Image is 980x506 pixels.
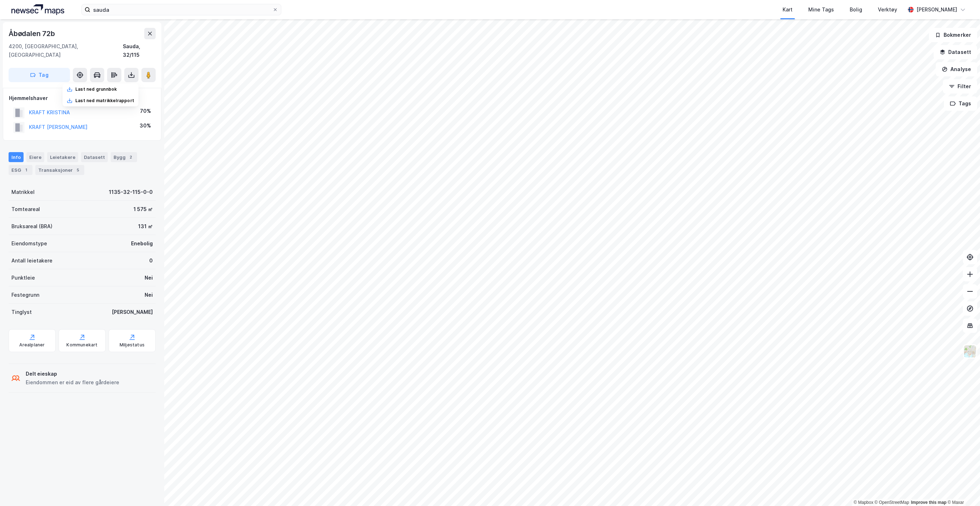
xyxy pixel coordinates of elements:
[134,205,153,214] div: 1 575 ㎡
[9,28,56,39] div: Åbødalen 72b
[120,342,145,348] div: Miljøstatus
[19,342,45,348] div: Arealplaner
[149,256,153,265] div: 0
[140,121,151,130] div: 30%
[11,205,40,214] div: Tomteareal
[944,96,977,111] button: Tags
[9,42,123,59] div: 4200, [GEOGRAPHIC_DATA], [GEOGRAPHIC_DATA]
[9,94,155,102] div: Hjemmelshaver
[75,86,117,92] div: Last ned grunnbok
[112,308,153,316] div: [PERSON_NAME]
[47,152,78,162] div: Leietakere
[11,239,47,248] div: Eiendomstype
[9,165,32,175] div: ESG
[131,239,153,248] div: Enebolig
[127,154,134,161] div: 2
[944,472,980,506] div: Kontrollprogram for chat
[9,68,70,82] button: Tag
[35,165,84,175] div: Transaksjoner
[11,4,64,15] img: logo.a4113a55bc3d86da70a041830d287a7e.svg
[74,166,81,174] div: 5
[26,152,44,162] div: Eiere
[140,107,151,115] div: 70%
[123,42,156,59] div: Sauda, 32/115
[944,472,980,506] iframe: Chat Widget
[808,5,834,14] div: Mine Tags
[936,62,977,76] button: Analyse
[11,188,35,196] div: Matrikkel
[11,222,52,231] div: Bruksareal (BRA)
[145,291,153,299] div: Nei
[911,500,946,505] a: Improve this map
[22,166,30,174] div: 1
[90,4,272,15] input: Søk på adresse, matrikkel, gårdeiere, leietakere eller personer
[854,500,873,505] a: Mapbox
[138,222,153,231] div: 131 ㎡
[26,370,119,378] div: Delt eieskap
[929,28,977,42] button: Bokmerker
[878,5,897,14] div: Verktøy
[934,45,977,59] button: Datasett
[11,256,52,265] div: Antall leietakere
[66,342,97,348] div: Kommunekart
[963,345,977,358] img: Z
[11,274,35,282] div: Punktleie
[850,5,862,14] div: Bolig
[916,5,957,14] div: [PERSON_NAME]
[11,291,39,299] div: Festegrunn
[9,152,24,162] div: Info
[111,152,137,162] div: Bygg
[11,308,32,316] div: Tinglyst
[109,188,153,196] div: 1135-32-115-0-0
[26,378,119,387] div: Eiendommen er eid av flere gårdeiere
[81,152,108,162] div: Datasett
[145,274,153,282] div: Nei
[943,79,977,94] button: Filter
[75,98,134,104] div: Last ned matrikkelrapport
[875,500,909,505] a: OpenStreetMap
[783,5,793,14] div: Kart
